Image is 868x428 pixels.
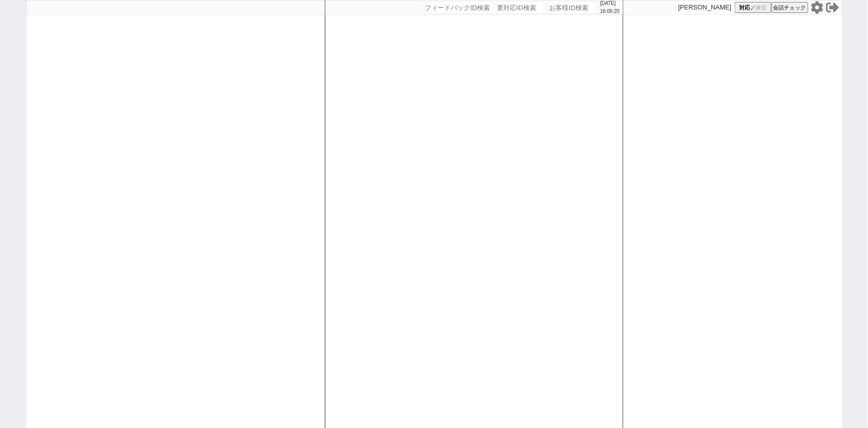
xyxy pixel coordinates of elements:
[678,3,732,11] p: [PERSON_NAME]
[735,2,772,13] button: 対応／練習
[756,4,767,11] span: 練習
[772,2,808,13] button: 会話チェック
[773,4,806,11] span: 会話チェック
[739,4,750,11] span: 対応
[600,7,620,15] p: 16:06:20
[548,1,598,13] input: お客様ID検索
[424,1,493,13] input: フィードバックID検索
[496,1,546,13] input: 要対応ID検索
